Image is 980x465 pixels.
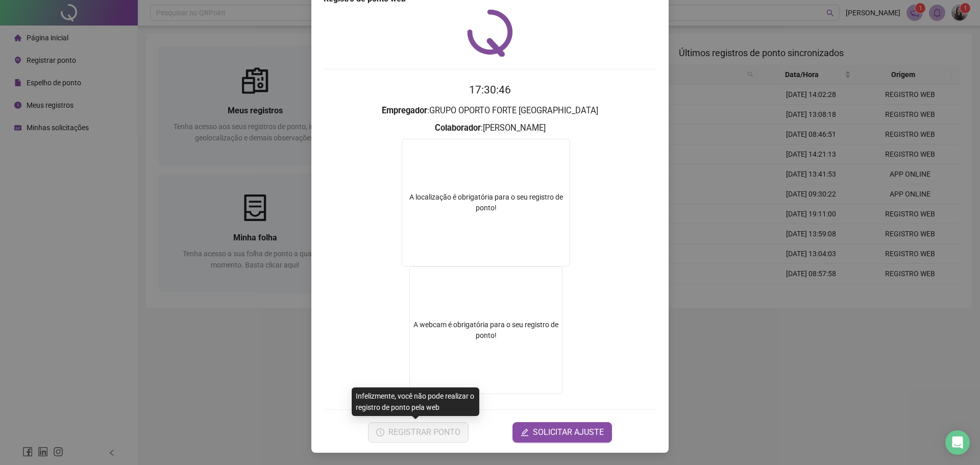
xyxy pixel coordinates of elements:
[521,428,529,436] span: edit
[467,9,513,57] img: QRPoint
[324,121,656,135] h3: : [PERSON_NAME]
[324,104,656,117] h3: : GRUPO OPORTO FORTE [GEOGRAPHIC_DATA]
[382,106,427,115] strong: Empregador
[945,430,970,455] div: Open Intercom Messenger
[469,84,511,96] time: 17:30:46
[409,266,562,394] div: A webcam é obrigatória para o seu registro de ponto!
[402,192,570,213] div: A localização é obrigatória para o seu registro de ponto!
[352,387,479,416] div: Infelizmente, você não pode realizar o registro de ponto pela web
[368,422,469,443] button: REGISTRAR PONTO
[533,426,604,438] span: SOLICITAR AJUSTE
[435,123,481,133] strong: Colaborador
[512,422,612,443] button: editSOLICITAR AJUSTE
